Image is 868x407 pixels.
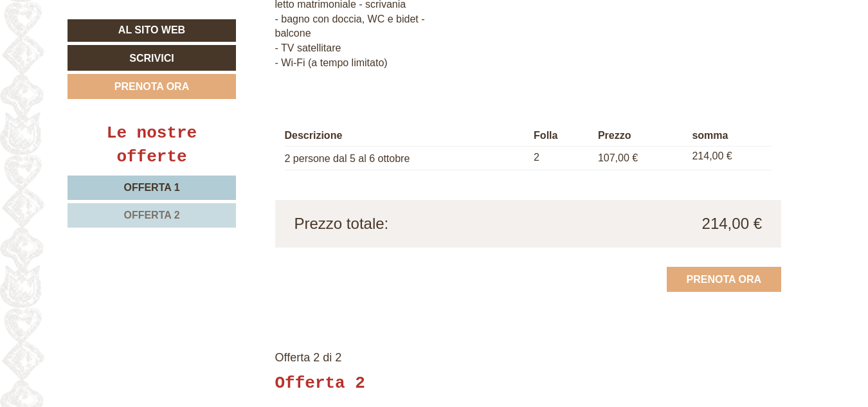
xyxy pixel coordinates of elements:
font: Prezzo [598,130,631,141]
font: - Wi-Fi (a tempo limitato) [275,57,388,68]
font: 214,00 € [692,151,732,162]
font: 2 [534,152,539,163]
font: Lunedi [234,14,272,25]
font: 214,00 € [702,215,762,232]
font: Le nostre offerte [107,123,197,167]
font: - bagno con doccia, WC e bidet - [275,14,425,24]
a: Prenota ora [667,267,781,292]
font: Offerta 2 [275,374,365,393]
a: Prenota ora [68,74,236,99]
font: Scrivici [129,53,174,64]
font: Folla [534,130,557,141]
font: Al sito web [118,25,185,36]
a: Al sito web [68,19,236,42]
font: 2 persone dal 5 al 6 ottobre [285,154,410,165]
font: Salve, come possiamo aiutarla? [19,48,165,59]
font: Offerta 2 [123,210,179,221]
font: Prenota ora [687,274,761,285]
button: Inviare [424,336,505,361]
font: Inviare [444,343,485,354]
font: Hotel Gasthof Jochele [19,38,90,46]
font: balcone [275,28,311,39]
font: Offerta 1 [123,182,179,193]
font: Descrizione [285,130,343,141]
font: somma [692,130,728,141]
font: Prenota ora [114,81,189,92]
font: - TV satellitare [275,42,341,53]
a: Scrivici [68,45,236,70]
font: 107,00 € [598,152,638,163]
font: 09:31 [150,62,165,69]
font: Offerta 2 di 2 [275,351,342,364]
font: Prezzo totale: [294,215,389,232]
